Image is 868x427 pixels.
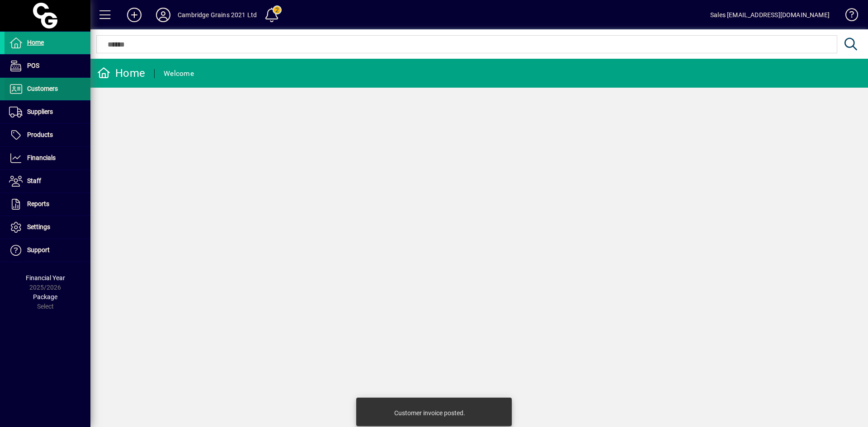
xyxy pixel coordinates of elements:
a: Staff [5,170,90,192]
span: Package [33,293,57,300]
a: Financials [5,147,90,169]
div: Customer invoice posted. [394,408,465,418]
a: Settings [5,216,90,239]
a: Products [5,124,90,146]
span: POS [27,62,39,69]
a: Reports [5,193,90,216]
span: Settings [27,223,50,230]
span: Suppliers [27,108,53,115]
span: Products [27,131,53,138]
a: Knowledge Base [839,2,857,31]
button: Profile [149,7,178,23]
span: Financial Year [26,274,65,282]
span: Customers [27,85,58,92]
span: Reports [27,200,49,207]
a: Customers [5,78,90,100]
a: Suppliers [5,101,90,123]
span: Home [27,39,44,46]
div: Home [97,66,145,80]
span: Support [27,246,50,253]
div: Cambridge Grains 2021 Ltd [178,8,257,22]
span: Financials [27,154,56,161]
div: Welcome [164,66,194,81]
span: Staff [27,177,41,184]
div: Sales [EMAIL_ADDRESS][DOMAIN_NAME] [710,8,830,22]
button: Add [120,7,149,23]
a: POS [5,55,90,77]
a: Support [5,239,90,262]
